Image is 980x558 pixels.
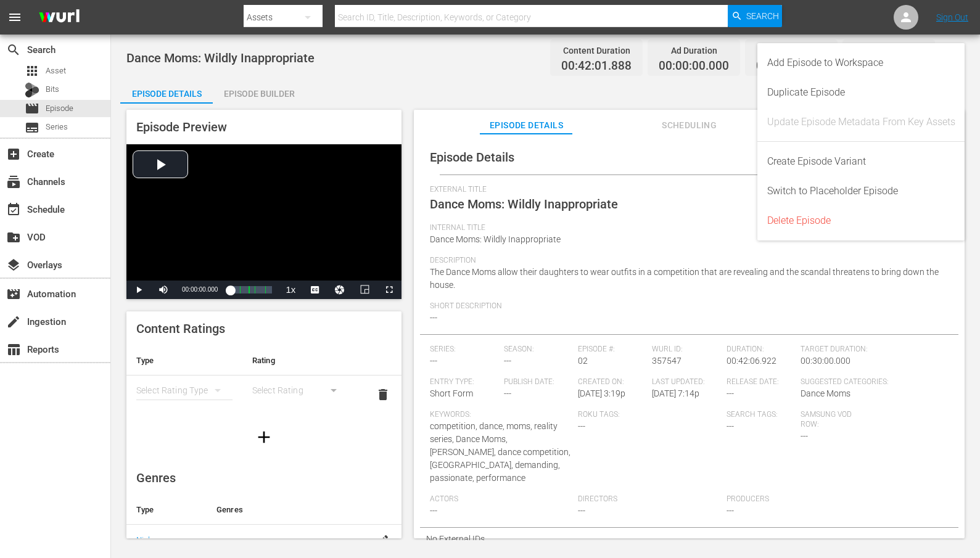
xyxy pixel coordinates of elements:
span: 00:42:01.888 [561,59,632,73]
button: Search [728,5,782,27]
span: Internal Title [430,223,942,233]
span: Short Form [430,388,473,398]
span: Automation [6,287,21,302]
span: Episode [25,101,39,116]
span: Dance Moms: Wildly Inappropriate [126,51,315,65]
button: Episode Details [120,79,213,104]
span: Reports [6,342,21,357]
button: delete [368,380,398,409]
div: Update Episode Metadata From Key Assets [767,107,955,137]
button: Playback Rate [278,281,303,299]
div: Ad Duration [659,42,729,59]
span: --- [727,506,734,515]
div: Total Duration [854,42,924,59]
span: Roku Tags: [578,410,720,420]
span: --- [430,506,437,515]
span: Wurl ID: [652,345,720,355]
span: 00:30:00.000 [801,356,850,366]
span: Schedule [6,202,21,217]
div: Content Duration [561,42,632,59]
div: Progress Bar [230,286,272,293]
div: Delete Episode [767,206,955,236]
span: Asset [25,64,39,78]
button: Fullscreen [377,281,401,299]
span: Dance Moms: Wildly Inappropriate [430,197,618,211]
span: Created On: [578,377,646,387]
span: Episode #: [578,345,646,355]
span: --- [727,421,734,431]
span: 00:00:05.034 [756,59,826,73]
span: Keywords: [430,410,572,420]
div: Video Player [126,144,401,299]
button: Mute [151,281,176,299]
span: Create [6,147,21,162]
span: --- [504,356,511,366]
span: Suggested Categories: [801,377,942,387]
a: Nielsen [136,535,163,544]
span: --- [504,388,511,398]
span: Ingestion [6,314,21,329]
div: Episode Details [120,79,213,109]
img: ans4CAIJ8jUAAAAAAAAAAAAAAAAAAAAAAAAgQb4GAAAAAAAAAAAAAAAAAAAAAAAAJMjXAAAAAAAAAAAAAAAAAAAAAAAAgAT5G... [30,3,89,32]
span: Release Date: [727,377,794,387]
span: Episode Details [430,150,514,165]
div: Add Episode to Workspace [767,48,955,78]
span: --- [727,388,734,398]
span: Asset [46,65,66,77]
span: --- [578,506,585,515]
span: Scheduling [643,118,736,133]
span: 00:00:00.000 [182,286,218,293]
span: 357547 [652,356,681,366]
span: Description [430,256,942,266]
span: VOD [6,230,21,245]
div: Switch to Placeholder Episode [767,176,955,206]
span: [DATE] 3:19p [578,388,625,398]
span: Search Tags: [727,410,794,420]
span: Series [46,121,68,133]
button: Episode Builder [213,79,305,104]
span: Season: [504,345,572,355]
span: Dance Moms [801,388,850,398]
th: Type [126,346,242,375]
span: External Title [430,185,942,195]
span: 00:42:06.922 [727,356,776,366]
span: Short Description [430,302,942,311]
div: No External IDs [420,528,958,550]
span: --- [578,421,585,431]
span: Episode Preview [136,120,227,134]
span: competition, dance, moms, reality series, Dance Moms, [PERSON_NAME], dance competition, [GEOGRAPH... [430,421,570,483]
span: delete [376,387,390,402]
button: Jump To Time [327,281,352,299]
span: Overlays [6,258,21,273]
button: Play [126,281,151,299]
span: Episode Details [480,118,572,133]
span: The Dance Moms allow their daughters to wear outfits in a competition that are revealing and the ... [430,267,939,290]
a: Sign Out [936,12,968,22]
th: Type [126,495,207,525]
span: Samsung VOD Row: [801,410,868,430]
span: --- [430,356,437,366]
div: Promo Duration [756,42,826,59]
span: Last Updated: [652,377,720,387]
button: Picture-in-Picture [352,281,377,299]
th: Rating [242,346,358,375]
div: Create Episode Variant [767,147,955,176]
span: Producers [727,494,868,504]
span: Bits [46,83,59,96]
span: 00:00:00.000 [659,59,729,73]
table: simple table [126,346,401,414]
span: Actors [430,494,572,504]
span: Series [25,120,39,135]
span: --- [430,313,437,322]
th: Genres [207,495,363,525]
span: 02 [578,356,588,366]
span: Entry Type: [430,377,498,387]
span: Content Ratings [136,321,225,336]
span: Dance Moms: Wildly Inappropriate [430,234,561,244]
button: Captions [303,281,327,299]
div: Duplicate Episode [767,78,955,107]
span: Duration: [727,345,794,355]
span: Directors [578,494,720,504]
div: Episode Builder [213,79,305,109]
span: Publish Date: [504,377,572,387]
